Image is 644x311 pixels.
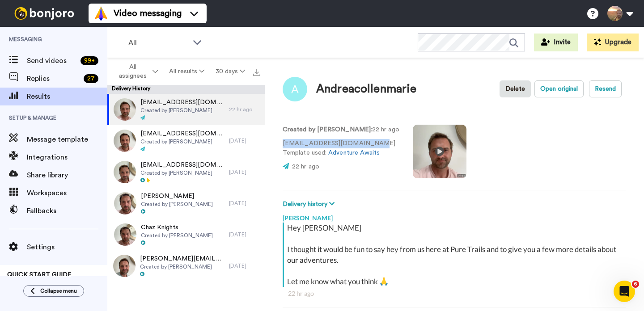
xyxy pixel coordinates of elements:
div: [DATE] [229,262,260,269]
button: Invite [534,34,578,51]
span: 22 hr ago [292,164,319,170]
button: Upgrade [587,34,639,51]
button: Delete [500,80,531,97]
a: Adventure Awaits [328,150,380,156]
span: [PERSON_NAME] [141,192,213,201]
div: 27 [84,74,98,83]
span: Created by [PERSON_NAME] [140,263,225,270]
span: Replies [27,73,80,84]
a: [EMAIL_ADDRESS][DOMAIN_NAME]Created by [PERSON_NAME]22 hr ago [107,94,265,125]
img: bj-logo-header-white.svg [11,7,78,20]
iframe: Intercom live chat [614,281,635,302]
span: Share library [27,170,107,181]
span: All assignees [114,63,151,80]
span: All [128,38,188,48]
div: [DATE] [229,137,260,144]
span: Created by [PERSON_NAME] [140,138,225,145]
div: Hey [PERSON_NAME] I thought it would be fun to say hey from us here at Pure Trails and to give yo... [287,223,624,287]
span: Message template [27,134,107,145]
button: Open original [534,80,584,97]
span: Chaz Knights [141,223,213,232]
span: 6 [632,281,639,288]
span: Workspaces [27,188,107,198]
button: Collapse menu [23,285,84,297]
span: Integrations [27,152,107,163]
button: 30 days [210,63,250,80]
div: [PERSON_NAME] [283,209,626,223]
span: Created by [PERSON_NAME] [141,201,213,208]
a: Chaz KnightsCreated by [PERSON_NAME][DATE] [107,219,265,250]
a: [PERSON_NAME][EMAIL_ADDRESS][DOMAIN_NAME]Created by [PERSON_NAME][DATE] [107,250,265,282]
div: Andreacollenmarie [316,83,416,96]
span: [PERSON_NAME][EMAIL_ADDRESS][DOMAIN_NAME] [140,254,225,263]
span: Settings [27,242,107,252]
a: [EMAIL_ADDRESS][DOMAIN_NAME]Created by [PERSON_NAME][DATE] [107,125,265,156]
a: [EMAIL_ADDRESS][DOMAIN_NAME]Created by [PERSON_NAME][DATE] [107,156,265,188]
span: Video messaging [114,7,182,20]
img: 59037d70-ad27-48ac-9e62-29f3c66fc0ed-thumb.jpg [114,161,136,183]
span: Fallbacks [27,206,107,216]
img: export.svg [253,69,260,76]
a: [PERSON_NAME]Created by [PERSON_NAME][DATE] [107,188,265,219]
span: Send videos [27,55,77,66]
img: ffc29c47-4a06-4a40-b860-2fb0ddbc852b-thumb.jpg [114,98,136,121]
p: : 22 hr ago [283,125,399,134]
div: 22 hr ago [229,106,260,113]
button: Delivery history [283,199,337,209]
p: [EMAIL_ADDRESS][DOMAIN_NAME] Template used: [283,139,399,158]
span: Collapse menu [40,287,77,294]
button: All results [164,63,210,80]
div: 22 hr ago [288,289,621,298]
button: Resend [589,80,622,97]
span: [EMAIL_ADDRESS][DOMAIN_NAME] [140,160,225,169]
span: Created by [PERSON_NAME] [140,107,225,114]
img: 8e62e1be-8378-488e-acc4-e4d696456d45-thumb.jpg [114,223,136,246]
span: Created by [PERSON_NAME] [140,169,225,177]
button: All assignees [109,59,164,84]
img: fa95d728-f282-4b60-964b-4103181ae8cb-thumb.jpg [114,192,136,214]
span: Created by [PERSON_NAME] [141,232,213,239]
div: 99 + [80,56,98,65]
strong: Created by [PERSON_NAME] [283,126,371,133]
div: [DATE] [229,200,260,207]
span: [EMAIL_ADDRESS][DOMAIN_NAME] [140,98,225,107]
div: [DATE] [229,168,260,176]
span: QUICK START GUIDE [7,272,72,278]
img: vm-color.svg [94,6,108,21]
button: Export all results that match these filters now. [250,65,263,78]
div: Delivery History [107,85,265,94]
div: [DATE] [229,231,260,238]
img: f9e45d7d-2b0f-40d3-813e-4cdfbc6a6412-thumb.jpg [114,130,136,152]
span: [EMAIL_ADDRESS][DOMAIN_NAME] [140,129,225,138]
img: Image of Andreacollenmarie [283,77,307,101]
span: Results [27,91,107,102]
img: 4fd21315-9687-41df-b1eb-92dbec5c1ad8-thumb.jpg [113,255,136,277]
